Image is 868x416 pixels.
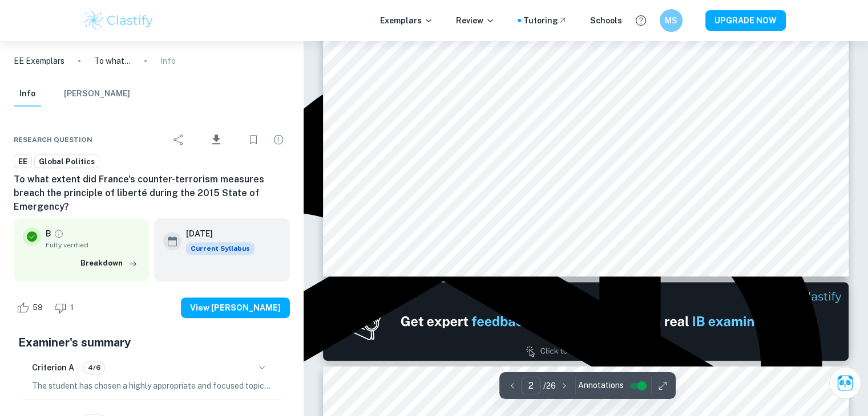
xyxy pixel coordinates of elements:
span: Research question [14,134,92,145]
span: Fully verified [46,240,140,250]
div: Report issue [267,128,290,151]
h6: To what extent did France's counter-terrorism measures breach the principle of liberté during the... [14,173,290,214]
h5: Examiner's summary [18,334,285,351]
p: Exemplars [380,14,433,27]
button: Info [14,81,41,107]
button: UPGRADE NOW [705,10,786,31]
h6: [DATE] [186,227,245,240]
p: Review [456,14,495,27]
p: To what extent did France's counter-terrorism measures breach the principle of liberté during the... [94,55,131,67]
div: Bookmark [242,128,265,151]
div: Share [167,128,190,151]
p: The student has chosen a highly appropriate and focused topic for their Global Politics extended ... [32,380,272,392]
p: Info [160,55,176,67]
h6: Criterion A [32,361,74,374]
span: Annotations [578,380,624,391]
span: 59 [26,302,49,313]
span: Global Politics [35,156,99,168]
div: Dislike [51,299,80,317]
p: B [46,227,51,240]
span: EE [14,156,31,168]
a: EE Exemplars [14,55,64,67]
p: / 26 [543,380,556,392]
a: Global Politics [34,154,99,169]
a: EE [14,154,32,169]
button: [PERSON_NAME] [64,81,130,107]
h6: MS [664,14,677,27]
button: View [PERSON_NAME] [181,297,290,318]
span: 1 [64,302,80,313]
div: This exemplar is based on the current syllabus. Feel free to refer to it for inspiration/ideas wh... [186,242,255,255]
div: Like [14,299,49,317]
a: Schools [590,14,622,27]
a: Grade fully verified [54,229,64,239]
a: Tutoring [523,14,567,27]
span: Current Syllabus [186,242,255,255]
button: Breakdown [78,255,140,272]
button: Ask Clai [829,367,861,399]
span: 4/6 [84,362,104,373]
button: Help and Feedback [631,11,651,30]
button: MS [660,9,683,32]
div: Download [192,125,240,154]
img: Clastify logo [83,9,155,32]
